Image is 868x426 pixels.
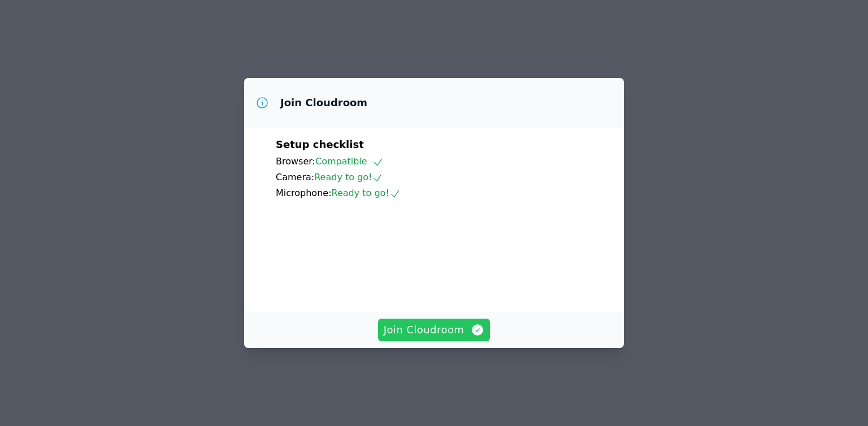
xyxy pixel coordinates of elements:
[315,156,384,167] span: Compatible
[276,138,364,150] span: Setup checklist
[276,156,315,167] span: Browser:
[332,188,401,198] span: Ready to go!
[314,172,383,182] span: Ready to go!
[378,319,491,341] button: Join Cloudroom
[280,96,367,110] h3: Join Cloudroom
[384,322,485,338] span: Join Cloudroom
[276,188,332,198] span: Microphone:
[276,172,314,182] span: Camera:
